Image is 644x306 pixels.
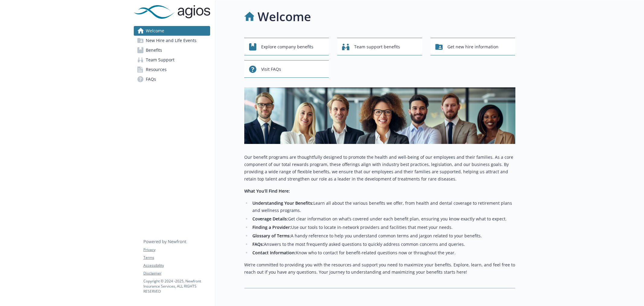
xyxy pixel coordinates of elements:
[261,63,281,75] span: Visit FAQs
[244,261,515,276] p: We’re committed to providing you with the resources and support you need to maximize your benefit...
[337,38,422,55] button: Team support benefits
[146,55,175,65] span: Team Support
[251,241,515,248] li: Answers to the most frequently asked questions to quickly address common concerns and queries.
[134,26,210,36] a: Welcome
[134,36,210,45] a: New Hire and Life Events
[244,87,515,144] img: overview page banner
[252,241,264,247] strong: FAQs:
[252,250,296,256] strong: Contact Information:
[251,200,515,214] li: Learn all about the various benefits we offer, from health and dental coverage to retirement plan...
[244,188,290,194] strong: What You’ll Find Here:
[252,216,288,222] strong: Coverage Details:
[143,271,210,276] a: Disclaimer
[261,41,313,53] span: Explore company benefits
[134,55,210,65] a: Team Support
[146,45,162,55] span: Benefits
[134,45,210,55] a: Benefits
[244,154,515,183] p: Our benefit programs are thoughtfully designed to promote the health and well-being of our employ...
[251,232,515,239] li: A handy reference to help you understand common terms and jargon related to your benefits.
[146,36,197,45] span: New Hire and Life Events
[146,65,167,74] span: Resources
[143,278,210,294] p: Copyright © 2024 - 2025 , Newfront Insurance Services, ALL RIGHTS RESERVED
[143,247,210,252] a: Privacy
[251,224,515,231] li: Use our tools to locate in-network providers and facilities that meet your needs.
[134,65,210,74] a: Resources
[244,38,329,55] button: Explore company benefits
[244,60,329,78] button: Visit FAQs
[146,26,164,36] span: Welcome
[252,224,291,230] strong: Finding a Provider:
[143,263,210,268] a: Accessibility
[252,200,313,206] strong: Understanding Your Benefits:
[143,255,210,260] a: Terms
[258,8,311,26] h1: Welcome
[251,249,515,256] li: Know who to contact for benefit-related questions now or throughout the year.
[134,74,210,84] a: FAQs
[252,233,291,239] strong: Glossary of Terms:
[354,41,400,53] span: Team support benefits
[431,38,515,55] button: Get new hire information
[251,215,515,223] li: Get clear information on what’s covered under each benefit plan, ensuring you know exactly what t...
[146,74,156,84] span: FAQs
[447,41,498,53] span: Get new hire information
